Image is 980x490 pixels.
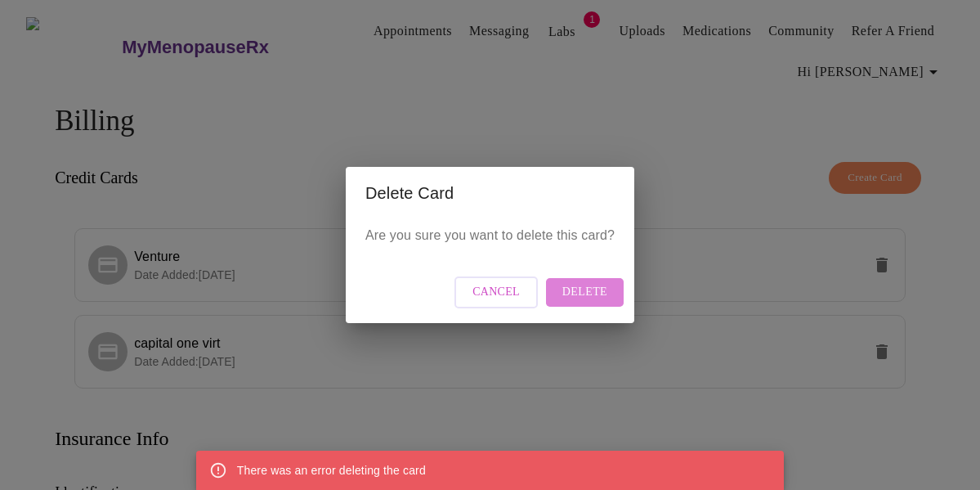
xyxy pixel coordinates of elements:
[546,278,624,307] button: Delete
[472,282,520,303] span: Cancel
[454,276,538,308] button: Cancel
[365,226,615,245] p: Are you sure you want to delete this card?
[562,282,607,303] span: Delete
[365,180,615,206] h2: Delete Card
[237,456,426,485] div: There was an error deleting the card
